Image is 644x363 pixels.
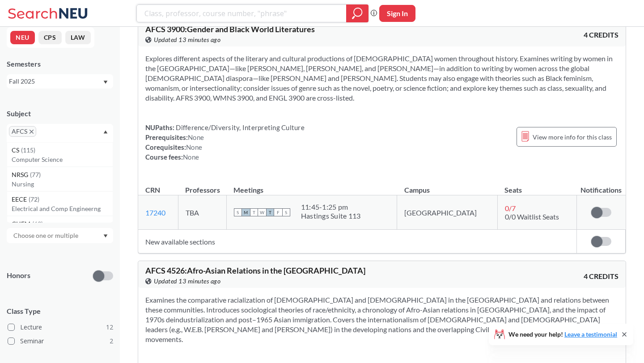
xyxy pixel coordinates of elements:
[8,335,113,347] label: Seminar
[250,208,258,216] span: T
[7,74,113,89] div: Fall 2025Dropdown arrow
[103,80,108,84] svg: Dropdown arrow
[9,230,84,241] input: Choose one or multiple
[301,203,361,211] div: 11:45 - 1:25 pm
[144,6,340,21] input: Class, professor, course number, "phrase"
[110,336,113,346] span: 2
[397,176,498,195] th: Campus
[301,211,361,220] div: Hastings Suite 113
[12,194,29,204] span: EECE
[154,276,220,286] span: Updated 13 minutes ago
[234,208,242,216] span: S
[38,31,62,44] button: CPS
[564,330,617,338] a: Leave a testimonial
[226,176,397,195] th: Meetings
[397,195,498,230] td: [GEOGRAPHIC_DATA]
[274,208,282,216] span: F
[497,176,576,195] th: Seats
[145,295,619,344] section: Examines the comparative racialization of [DEMOGRAPHIC_DATA] and [DEMOGRAPHIC_DATA] in the [GEOGR...
[584,30,619,40] span: 4 CREDITS
[145,24,315,34] span: AFCS 3900 : Gender and Black World Literatures
[7,270,30,281] p: Honors
[266,208,274,216] span: T
[12,170,30,180] span: NRSG
[9,76,102,86] div: Fall 2025
[577,176,626,195] th: Notifications
[10,31,35,44] button: NEU
[7,228,113,243] div: Dropdown arrow
[505,204,516,212] span: 0 / 7
[178,195,226,230] td: TBA
[584,271,619,281] span: 4 CREDITS
[145,54,619,103] section: Explores different aspects of the literary and cultural productions of [DEMOGRAPHIC_DATA] women t...
[7,109,113,118] div: Subject
[32,220,43,228] span: ( 69 )
[282,208,290,216] span: S
[258,208,266,216] span: W
[103,234,108,238] svg: Dropdown arrow
[242,208,250,216] span: M
[12,145,21,155] span: CS
[29,195,39,203] span: ( 72 )
[103,130,108,134] svg: Dropdown arrow
[12,180,113,189] p: Nursing
[9,126,36,137] span: AFCSX to remove pill
[352,7,363,20] svg: magnifying glass
[145,185,160,195] div: CRN
[30,171,41,178] span: ( 77 )
[12,204,113,213] p: Electrical and Comp Engineerng
[188,133,204,141] span: None
[7,59,113,69] div: Semesters
[145,208,165,217] a: 17240
[106,322,113,332] span: 12
[21,146,35,154] span: ( 115 )
[138,230,577,253] td: New available sections
[183,153,199,161] span: None
[178,176,226,195] th: Professors
[154,35,220,45] span: Updated 13 minutes ago
[30,130,34,134] svg: X to remove pill
[505,212,559,221] span: 0/0 Waitlist Seats
[145,122,305,162] div: NUPaths: Prerequisites: Corequisites: Course fees:
[186,143,202,151] span: None
[533,131,612,143] span: View more info for this class
[8,321,113,333] label: Lecture
[65,31,91,44] button: LAW
[12,155,113,164] p: Computer Science
[145,266,365,275] span: AFCS 4526 : Afro-Asian Relations in the [GEOGRAPHIC_DATA]
[174,123,305,131] span: Difference/Diversity, Interpreting Culture
[508,331,617,338] span: We need your help!
[7,306,113,316] span: Class Type
[346,4,369,22] div: magnifying glass
[379,5,415,22] button: Sign In
[12,219,32,229] span: CHEM
[7,124,113,142] div: AFCSX to remove pillDropdown arrowCS(115)Computer ScienceNRSG(77)NursingEECE(72)Electrical and Co...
